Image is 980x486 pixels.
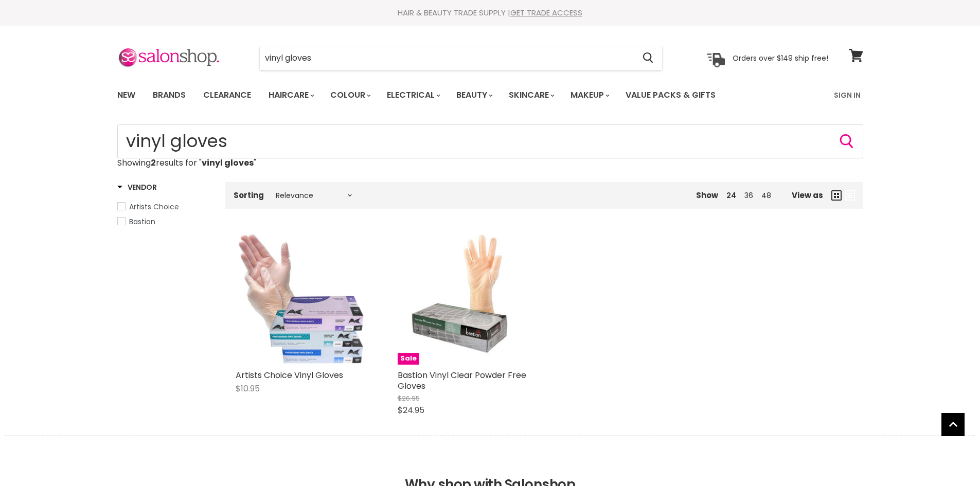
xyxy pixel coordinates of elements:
[151,157,156,169] strong: 2
[259,46,663,70] form: Product
[236,233,367,365] img: Artists Choice Vinyl Gloves
[828,84,867,106] a: Sign In
[379,84,447,106] a: Electrical
[744,190,753,201] a: 36
[129,202,179,212] span: Artists Choice
[236,383,260,394] span: $10.95
[110,84,143,106] a: New
[195,84,259,106] a: Clearance
[792,191,823,200] span: View as
[323,84,377,106] a: Colour
[449,84,499,106] a: Beauty
[398,233,529,365] img: Bastion Vinyl Clear Powder Free Gloves
[733,53,828,62] p: Orders over $149 ship free!
[761,190,771,201] a: 48
[236,369,343,381] a: Artists Choice Vinyl Gloves
[117,124,863,158] input: Search
[398,233,529,365] a: Bastion Vinyl Clear Powder Free GlovesSale
[234,191,264,200] label: Sorting
[398,369,526,392] a: Bastion Vinyl Clear Powder Free Gloves
[117,201,212,212] a: Artists Choice
[261,84,320,106] a: Haircare
[260,46,635,70] input: Search
[563,84,616,106] a: Makeup
[145,84,193,106] a: Brands
[501,84,561,106] a: Skincare
[839,133,855,150] button: Search
[635,46,662,70] button: Search
[117,124,863,158] form: Product
[129,217,155,227] span: Bastion
[398,353,419,365] span: Sale
[398,404,424,416] span: $24.95
[117,216,212,227] a: Bastion
[104,8,876,18] div: HAIR & BEAUTY TRADE SUPPLY |
[117,182,157,192] h3: Vendor
[510,7,582,18] a: GET TRADE ACCESS
[726,190,736,201] a: 24
[117,158,863,168] p: Showing results for " "
[110,80,776,110] ul: Main menu
[618,84,723,106] a: Value Packs & Gifts
[202,157,254,169] strong: vinyl gloves
[104,80,876,110] nav: Main
[398,393,420,403] span: $26.95
[696,190,718,201] span: Show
